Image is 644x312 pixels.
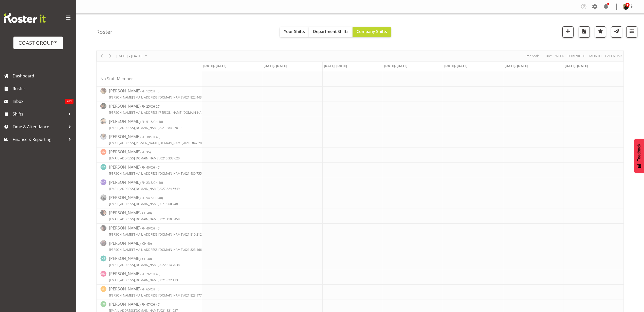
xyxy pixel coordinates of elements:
span: Dashboard [13,72,73,80]
div: COAST GROUP [19,39,58,47]
span: Roster [13,85,73,92]
button: Your Shifts [280,27,309,37]
button: Highlight an important date within the roster. [595,26,606,38]
span: Department Shifts [313,29,348,34]
button: Send a list of all shifts for the selected filtered period to all rostered employees. [611,26,622,38]
button: Filter Shifts [626,26,637,38]
span: Your Shifts [284,29,305,34]
img: micah-hetrick73ebaf9e9aacd948a3fc464753b70555.png [623,4,629,10]
img: Rosterit website logo [4,13,46,23]
button: Add a new shift [562,26,574,38]
button: Department Shifts [309,27,353,37]
span: Feedback [637,144,641,161]
span: Shifts [13,110,66,118]
span: Inbox [13,97,65,105]
span: Time & Attendance [13,123,66,130]
h4: Roster [96,29,113,35]
button: Download a PDF of the roster according to the set date range. [579,26,590,38]
button: Feedback - Show survey [634,139,644,173]
span: Company Shifts [357,29,387,34]
button: Company Shifts [353,27,391,37]
span: Finance & Reporting [13,136,66,143]
span: 981 [65,99,73,104]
